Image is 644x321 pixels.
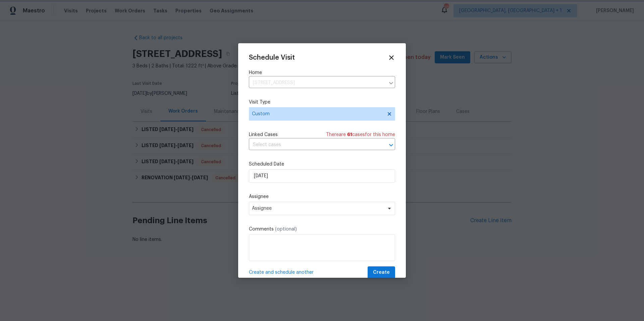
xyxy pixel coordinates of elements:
[249,78,385,88] input: Enter in an address
[249,269,314,276] span: Create and schedule another
[249,69,395,76] label: Home
[249,99,395,106] label: Visit Type
[252,111,382,117] span: Custom
[347,132,352,137] span: 61
[249,131,278,138] span: Linked Cases
[252,206,383,211] span: Assignee
[249,161,395,168] label: Scheduled Date
[249,169,395,183] input: M/D/YYYY
[386,140,396,150] button: Open
[249,226,395,233] label: Comments
[388,54,395,61] span: Close
[275,227,297,232] span: (optional)
[249,54,295,61] span: Schedule Visit
[373,268,390,277] span: Create
[368,266,395,279] button: Create
[249,140,376,150] input: Select cases
[249,193,395,200] label: Assignee
[326,131,395,138] span: There are case s for this home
